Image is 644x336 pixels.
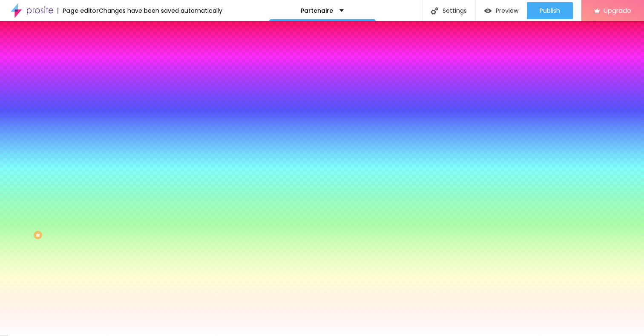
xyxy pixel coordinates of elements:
span: Publish [540,7,560,14]
img: Icone [431,7,438,14]
span: Preview [496,7,518,14]
div: Changes have been saved automatically [99,8,222,14]
span: Upgrade [604,7,631,14]
img: view-1.svg [484,7,492,14]
p: Partenaire [301,8,333,14]
button: Publish [527,2,573,19]
div: Page editor [57,8,99,14]
button: Preview [476,2,527,19]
